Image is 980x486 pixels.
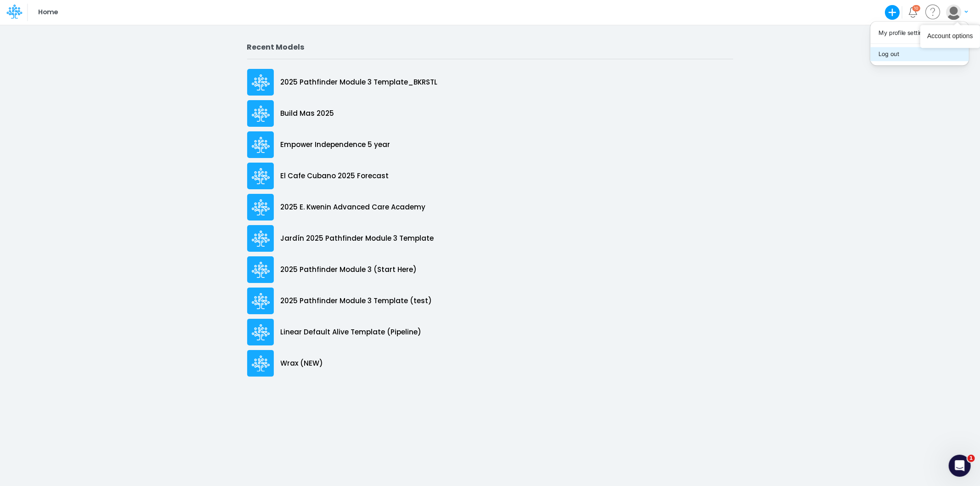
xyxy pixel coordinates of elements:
a: Jardín 2025 Pathfinder Module 3 Template [247,223,733,254]
div: Account options [927,32,973,41]
p: Linear Default Alive Template (Pipeline) [281,327,422,338]
p: Home [38,7,58,17]
a: 2025 E. Kwenin Advanced Care Academy [247,192,733,223]
button: My profile settings [870,26,969,40]
p: Build Mas 2025 [281,108,334,119]
a: Wrax (NEW) [247,348,733,379]
button: Log out [870,47,969,61]
a: Notifications [908,7,918,17]
a: 2025 Pathfinder Module 3 Template_BKRSTL [247,67,733,98]
p: El Cafe Cubano 2025 Forecast [281,171,389,181]
a: 2025 Pathfinder Module 3 Template (test) [247,285,733,316]
a: Empower Independence 5 year [247,129,733,160]
p: Wrax (NEW) [281,358,323,369]
a: 2025 Pathfinder Module 3 (Start Here) [247,254,733,285]
p: Empower Independence 5 year [281,140,391,150]
a: Build Mas 2025 [247,98,733,129]
div: 10 unread items [914,6,919,10]
h2: Recent Models [247,43,733,51]
p: 2025 Pathfinder Module 3 Template_BKRSTL [281,77,438,88]
p: 2025 Pathfinder Module 3 (Start Here) [281,265,417,275]
a: Linear Default Alive Template (Pipeline) [247,316,733,348]
iframe: Intercom live chat [949,455,971,477]
p: 2025 Pathfinder Module 3 Template (test) [281,296,432,306]
span: 1 [968,455,975,462]
a: El Cafe Cubano 2025 Forecast [247,160,733,192]
p: 2025 E. Kwenin Advanced Care Academy [281,202,426,213]
p: Jardín 2025 Pathfinder Module 3 Template [281,233,434,244]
